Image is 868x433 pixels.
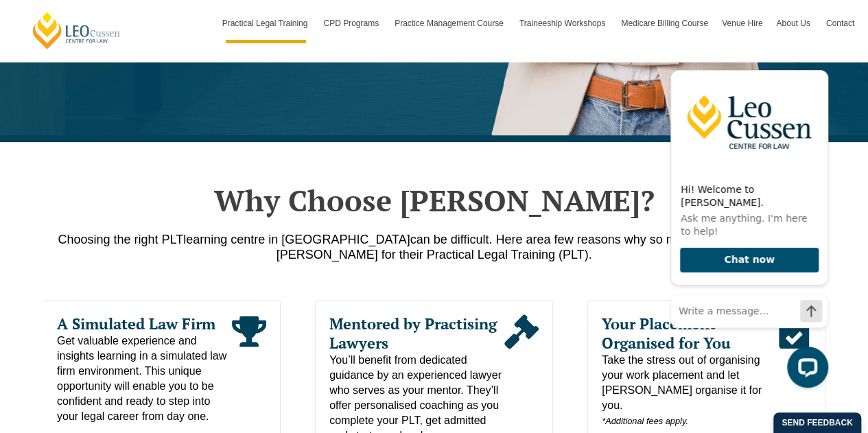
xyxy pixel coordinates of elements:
[58,233,183,246] span: Choosing the right PLT
[329,314,504,353] span: Mentored by Practising Lawyers
[232,314,266,424] div: Read More
[659,59,834,399] iframe: LiveChat chat widget
[769,3,819,43] a: About Us
[215,3,317,43] a: Practical Legal Training
[715,3,769,43] a: Venue Hire
[388,3,513,43] a: Practice Management Course
[57,314,232,333] span: A Simulated Law Firm
[602,353,777,429] span: Take the stress out of organising your work placement and let [PERSON_NAME] organise it for you.
[602,416,688,426] em: *Additional fees apply.
[614,3,715,43] a: Medicare Billing Course
[183,233,410,246] span: learning centre in [GEOGRAPHIC_DATA]
[57,333,232,424] span: Get valuable experience and insights learning in a simulated law firm environment. This unique op...
[410,233,544,246] span: can be difficult. Here are
[602,314,777,353] span: Your Placement Organised for You
[43,183,825,218] h2: Why Choose [PERSON_NAME]?
[513,3,614,43] a: Traineeship Workshops
[31,11,122,50] a: [PERSON_NAME] Centre for Law
[43,232,825,262] p: a few reasons why so many people have chosen [PERSON_NAME] for their Practical Legal Training (PLT).
[819,3,861,43] a: Contact
[316,3,388,43] a: CPD Programs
